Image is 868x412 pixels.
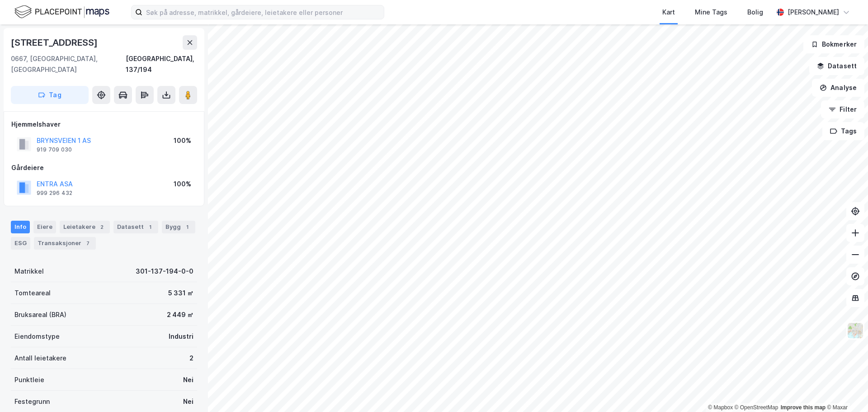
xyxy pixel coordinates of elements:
[37,146,72,153] div: 919 709 030
[812,79,864,97] button: Analyse
[136,266,193,277] div: 301-137-194-0-0
[11,237,30,250] div: ESG
[822,122,864,140] button: Tags
[167,309,193,320] div: 2 449 ㎡
[183,223,192,232] div: 1
[162,221,195,233] div: Bygg
[14,309,66,320] div: Bruksareal (BRA)
[14,374,44,385] div: Punktleie
[14,266,44,277] div: Matrikkel
[14,331,60,342] div: Eiendomstype
[37,189,72,197] div: 999 296 432
[695,7,727,18] div: Mine Tags
[809,57,864,75] button: Datasett
[83,239,92,248] div: 7
[11,53,126,75] div: 0667, [GEOGRAPHIC_DATA], [GEOGRAPHIC_DATA]
[14,288,51,298] div: Tomteareal
[14,396,50,407] div: Festegrunn
[97,223,106,232] div: 2
[14,353,66,364] div: Antall leietakere
[11,119,197,130] div: Hjemmelshaver
[803,35,864,53] button: Bokmerker
[823,369,868,412] div: Kontrollprogram for chat
[34,237,96,250] div: Transaksjoner
[735,404,778,411] a: OpenStreetMap
[113,221,158,233] div: Datasett
[183,396,193,407] div: Nei
[169,331,193,342] div: Industri
[788,7,839,18] div: [PERSON_NAME]
[11,221,30,233] div: Info
[168,288,193,298] div: 5 331 ㎡
[708,404,733,411] a: Mapbox
[189,353,193,364] div: 2
[821,100,864,118] button: Filter
[847,322,864,339] img: Z
[11,35,99,50] div: [STREET_ADDRESS]
[662,7,675,18] div: Kart
[60,221,110,233] div: Leietakere
[14,4,109,20] img: logo.f888ab2527a4732fd821a326f86c7f29.svg
[126,53,197,75] div: [GEOGRAPHIC_DATA], 137/194
[33,221,56,233] div: Eiere
[146,223,155,232] div: 1
[11,86,89,104] button: Tag
[183,374,193,385] div: Nei
[823,369,868,412] iframe: Chat Widget
[781,404,826,411] a: Improve this map
[174,179,191,189] div: 100%
[747,7,763,18] div: Bolig
[142,5,384,19] input: Søk på adresse, matrikkel, gårdeiere, leietakere eller personer
[11,162,197,173] div: Gårdeiere
[174,135,191,146] div: 100%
